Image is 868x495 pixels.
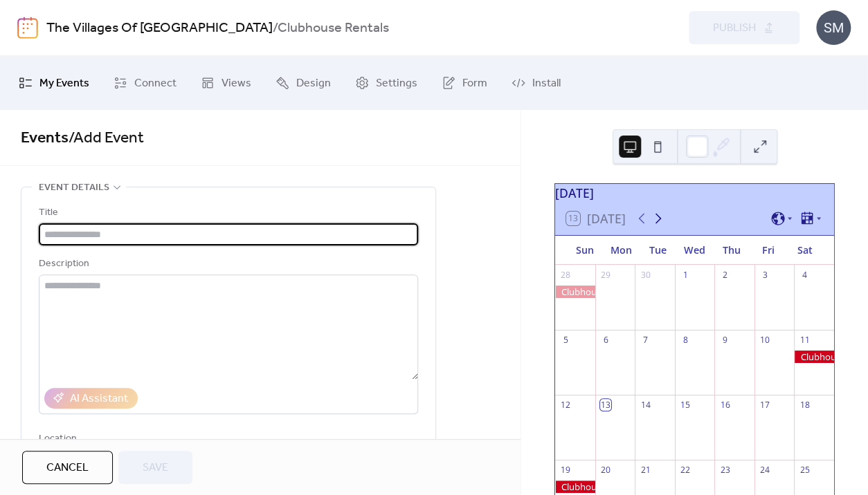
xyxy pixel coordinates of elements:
div: 2 [719,269,731,281]
div: 16 [719,399,731,411]
div: 10 [759,334,771,346]
div: Location [39,431,415,447]
a: Events [21,123,69,153]
div: 15 [680,399,691,411]
span: Views [221,73,251,95]
span: / Add Event [69,123,144,153]
div: 6 [600,334,612,346]
span: Settings [376,73,417,95]
span: Connect [134,73,177,95]
div: 17 [759,399,771,411]
span: Install [532,73,561,95]
div: [DATE] [555,184,834,202]
div: Sun [566,236,603,264]
div: 20 [600,464,612,476]
div: 22 [680,464,691,476]
span: My Events [39,73,89,95]
div: 28 [560,269,572,281]
div: 23 [719,464,731,476]
div: 24 [759,464,771,476]
div: Sat [786,236,823,264]
a: My Events [8,62,100,104]
div: 18 [799,399,811,411]
a: Install [501,62,571,104]
a: Settings [345,62,428,104]
div: Wed [676,236,713,264]
div: Fri [750,236,786,264]
div: 30 [640,269,651,281]
div: Description [39,256,415,272]
div: 1 [680,269,691,281]
div: 29 [600,269,612,281]
div: 7 [640,334,651,346]
div: 12 [560,399,572,411]
div: 11 [799,334,811,346]
div: Clubhouse Rental [555,480,595,493]
div: 8 [680,334,691,346]
span: Event details [39,180,109,196]
button: Cancel [22,451,113,484]
a: The Villages Of [GEOGRAPHIC_DATA] [46,15,273,41]
div: Clubhouse Rental [555,286,595,298]
div: Clubhouse Rental [794,351,834,363]
div: 13 [600,399,612,411]
div: 4 [799,269,811,281]
div: Mon [603,236,640,264]
div: 14 [640,399,651,411]
a: Views [190,62,262,104]
div: 5 [560,334,572,346]
div: 19 [560,464,572,476]
span: Form [462,73,487,95]
div: Thu [713,236,750,264]
div: 9 [719,334,731,346]
span: Cancel [46,460,89,476]
img: logo [17,17,38,39]
a: Form [431,62,498,104]
div: 3 [759,269,771,281]
div: 21 [640,464,651,476]
div: SM [816,10,851,45]
div: Title [39,205,415,221]
b: Clubhouse Rentals [278,15,389,41]
a: Design [265,62,341,104]
a: Connect [103,62,187,104]
div: 25 [799,464,811,476]
b: / [273,15,278,41]
div: Tue [640,236,676,264]
span: Design [296,73,331,95]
